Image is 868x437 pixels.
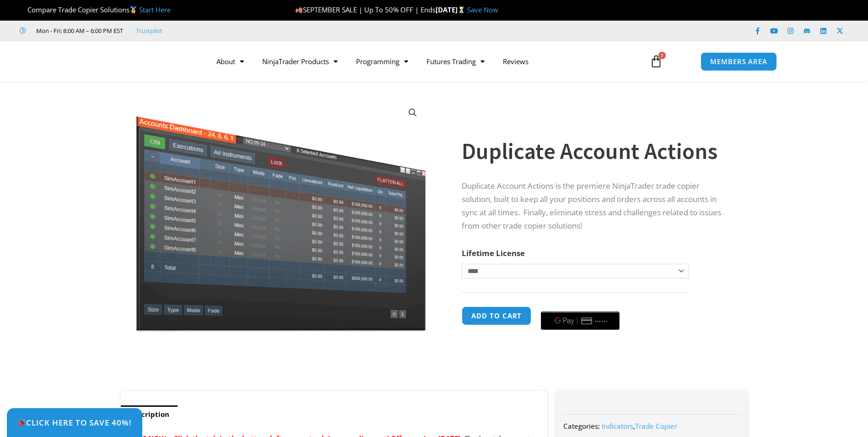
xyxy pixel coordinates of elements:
[17,419,132,426] span: Click Here to save 40%!
[34,25,123,36] span: Mon - Fri: 8:00 AM – 6:00 PM EST
[417,51,494,72] a: Futures Trading
[207,51,639,72] nav: Menu
[207,51,253,72] a: About
[494,51,538,72] a: Reviews
[253,51,347,72] a: NinjaTrader Products
[296,6,302,13] img: 🍂
[347,51,417,72] a: Programming
[134,98,428,332] img: Screenshot 2024-08-26 15414455555
[467,5,498,14] a: Save Now
[136,25,162,36] a: Trustpilot
[701,52,777,71] a: MEMBERS AREA
[18,419,26,426] img: 🎉
[462,180,729,233] p: Duplicate Account Actions is the premiere NinjaTrader trade copier solution, built to keep all yo...
[658,52,666,59] span: 0
[91,45,189,78] img: LogoAI | Affordable Indicators – NinjaTrader
[458,6,465,13] img: ⌛
[404,104,421,121] a: View full-screen image gallery
[20,5,171,14] span: Compare Trade Copier Solutions
[295,5,436,14] span: SEPTEMBER SALE | Up To 50% OFF | Ends
[139,5,171,14] a: Start Here
[710,58,767,65] span: MEMBERS AREA
[20,6,27,13] img: 🏆
[462,248,525,258] label: Lifetime License
[595,318,609,324] text: ••••••
[462,283,476,290] a: Clear options
[462,306,531,325] button: Add to cart
[539,305,621,306] iframe: Secure payment input frame
[462,135,729,167] h1: Duplicate Account Actions
[541,311,620,330] button: Buy with GPay
[436,5,467,14] strong: [DATE]
[7,408,142,437] a: 🎉Click Here to save 40%!
[636,48,676,75] a: 0
[130,6,137,13] img: 🥇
